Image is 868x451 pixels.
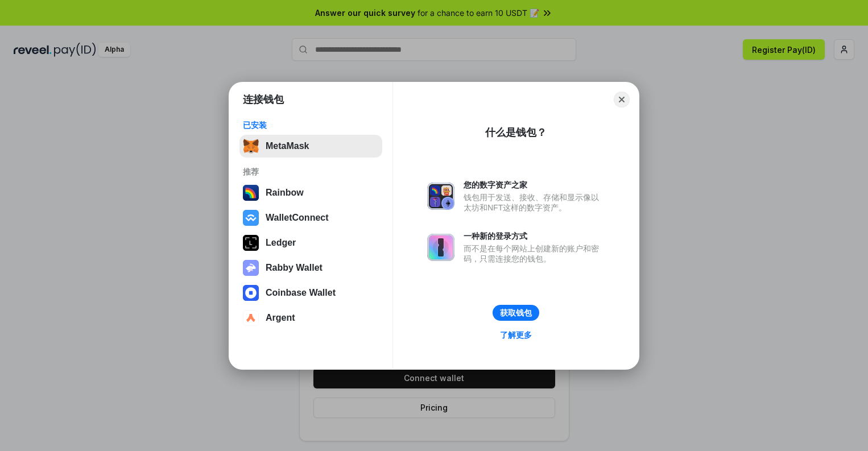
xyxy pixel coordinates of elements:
button: WalletConnect [239,206,382,229]
button: Rabby Wallet [239,256,382,279]
button: Coinbase Wallet [239,282,382,304]
a: 了解更多 [493,328,539,342]
h1: 连接钱包 [243,93,284,106]
div: Argent [266,313,295,323]
img: svg+xml,%3Csvg%20width%3D%22120%22%20height%3D%22120%22%20viewBox%3D%220%200%20120%20120%22%20fil... [243,185,259,201]
div: 您的数字资产之家 [464,180,605,190]
div: Rainbow [266,188,304,198]
img: svg+xml,%3Csvg%20xmlns%3D%22http%3A%2F%2Fwww.w3.org%2F2000%2Fsvg%22%20width%3D%2228%22%20height%3... [243,235,259,251]
button: MetaMask [239,135,382,158]
img: svg+xml,%3Csvg%20width%3D%2228%22%20height%3D%2228%22%20viewBox%3D%220%200%2028%2028%22%20fill%3D... [243,285,259,301]
button: Rainbow [239,181,382,204]
div: Coinbase Wallet [266,288,336,298]
div: 已安装 [243,120,379,130]
div: Rabby Wallet [266,263,323,273]
img: svg+xml,%3Csvg%20xmlns%3D%22http%3A%2F%2Fwww.w3.org%2F2000%2Fsvg%22%20fill%3D%22none%22%20viewBox... [243,260,259,276]
div: 钱包用于发送、接收、存储和显示像以太坊和NFT这样的数字资产。 [464,192,605,213]
button: Argent [239,307,382,329]
div: WalletConnect [266,213,329,223]
div: Ledger [266,238,296,248]
button: Close [614,92,630,107]
div: 了解更多 [500,330,532,340]
div: 推荐 [243,167,379,177]
div: 而不是在每个网站上创建新的账户和密码，只需连接您的钱包。 [464,243,605,264]
button: Ledger [239,231,382,254]
img: svg+xml,%3Csvg%20xmlns%3D%22http%3A%2F%2Fwww.w3.org%2F2000%2Fsvg%22%20fill%3D%22none%22%20viewBox... [427,234,454,261]
div: 一种新的登录方式 [464,231,605,241]
div: 什么是钱包？ [485,126,547,139]
button: 获取钱包 [493,305,539,321]
img: svg+xml,%3Csvg%20width%3D%2228%22%20height%3D%2228%22%20viewBox%3D%220%200%2028%2028%22%20fill%3D... [243,310,259,326]
img: svg+xml,%3Csvg%20fill%3D%22none%22%20height%3D%2233%22%20viewBox%3D%220%200%2035%2033%22%20width%... [243,138,259,154]
div: MetaMask [266,141,309,151]
img: svg+xml,%3Csvg%20xmlns%3D%22http%3A%2F%2Fwww.w3.org%2F2000%2Fsvg%22%20fill%3D%22none%22%20viewBox... [427,183,454,210]
div: 获取钱包 [500,308,532,318]
img: svg+xml,%3Csvg%20width%3D%2228%22%20height%3D%2228%22%20viewBox%3D%220%200%2028%2028%22%20fill%3D... [243,210,259,226]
